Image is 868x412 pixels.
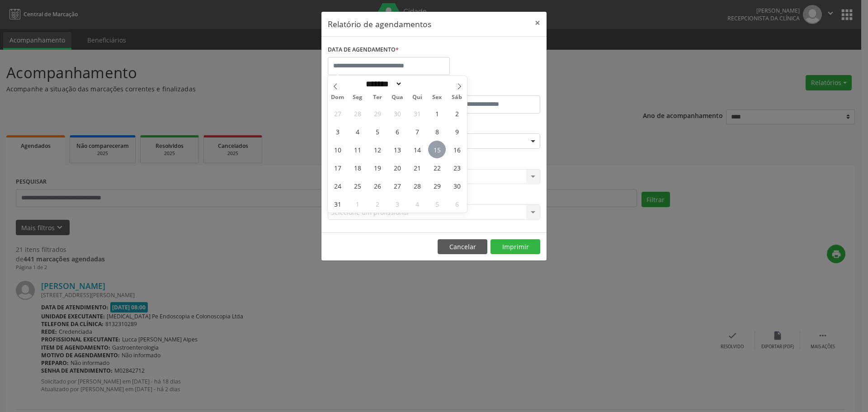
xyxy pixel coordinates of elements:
span: Setembro 5, 2025 [428,195,446,213]
span: Julho 28, 2025 [349,104,366,122]
span: Agosto 10, 2025 [329,141,346,158]
button: Cancelar [438,239,487,255]
span: Julho 29, 2025 [368,104,386,122]
span: Setembro 2, 2025 [368,195,386,213]
span: Dom [328,95,348,100]
span: Agosto 20, 2025 [388,159,406,176]
span: Agosto 30, 2025 [448,177,466,194]
span: Agosto 13, 2025 [388,141,406,158]
span: Setembro 6, 2025 [448,195,466,213]
span: Julho 31, 2025 [408,104,426,122]
span: Agosto 28, 2025 [408,177,426,194]
span: Sáb [447,95,467,100]
span: Setembro 4, 2025 [408,195,426,213]
span: Agosto 1, 2025 [428,104,446,122]
span: Setembro 1, 2025 [349,195,366,213]
label: ATÉ [436,81,540,95]
span: Agosto 7, 2025 [408,123,426,140]
span: Ter [368,95,387,100]
span: Agosto 11, 2025 [349,141,366,158]
span: Agosto 17, 2025 [329,159,346,176]
label: DATA DE AGENDAMENTO [328,43,399,57]
span: Qua [387,95,407,100]
span: Agosto 15, 2025 [428,141,446,158]
span: Agosto 9, 2025 [448,123,466,140]
span: Agosto 29, 2025 [428,177,446,194]
span: Agosto 26, 2025 [368,177,386,194]
span: Julho 27, 2025 [329,104,346,122]
span: Setembro 3, 2025 [388,195,406,213]
span: Agosto 4, 2025 [349,123,366,140]
span: Agosto 12, 2025 [368,141,386,158]
span: Agosto 6, 2025 [388,123,406,140]
span: Agosto 22, 2025 [428,159,446,176]
span: Agosto 23, 2025 [448,159,466,176]
h5: Relatório de agendamentos [328,18,431,30]
span: Agosto 2, 2025 [448,104,466,122]
button: Close [528,12,547,34]
span: Sex [427,95,447,100]
span: Agosto 3, 2025 [329,123,346,140]
select: Month [363,79,402,89]
span: Agosto 24, 2025 [329,177,346,194]
span: Agosto 27, 2025 [388,177,406,194]
span: Seg [348,95,368,100]
span: Agosto 31, 2025 [329,195,346,213]
button: Imprimir [491,239,540,255]
span: Agosto 25, 2025 [349,177,366,194]
input: Year [402,79,432,89]
span: Agosto 5, 2025 [368,123,386,140]
span: Agosto 16, 2025 [448,141,466,158]
span: Julho 30, 2025 [388,104,406,122]
span: Agosto 18, 2025 [349,159,366,176]
span: Agosto 14, 2025 [408,141,426,158]
span: Qui [407,95,427,100]
span: Agosto 21, 2025 [408,159,426,176]
span: Agosto 8, 2025 [428,123,446,140]
span: Agosto 19, 2025 [368,159,386,176]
